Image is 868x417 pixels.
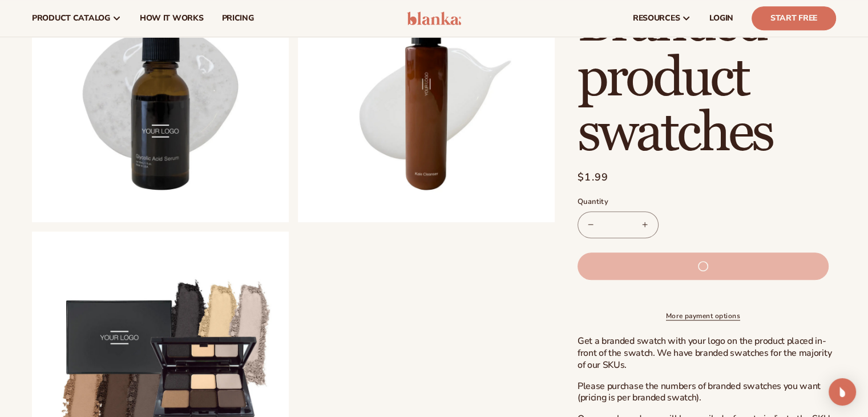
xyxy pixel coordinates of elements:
[709,14,733,23] span: LOGIN
[673,262,733,271] span: Add to cart
[578,335,836,371] p: Get a branded swatch with your logo on the product placed in-front of the swatch. We have branded...
[578,170,609,185] span: $1.99
[578,311,829,321] a: More payment options
[578,380,836,404] p: Please purchase the numbers of branded swatches you want (pricing is per branded swatch).
[407,11,461,25] img: logo
[32,14,110,23] span: product catalog
[578,197,829,208] label: Quantity
[140,14,204,23] span: How It Works
[221,14,253,23] span: pricing
[829,378,856,406] div: Open Intercom Messenger
[633,14,680,23] span: resources
[578,252,829,280] button: Add to cart
[752,6,836,30] a: Start Free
